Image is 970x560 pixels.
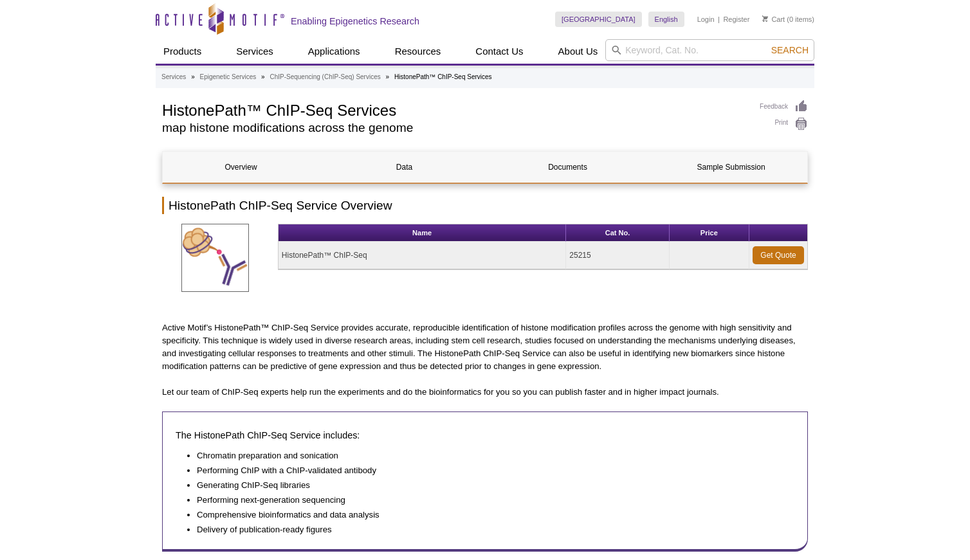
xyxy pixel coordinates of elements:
h2: Enabling Epigenetics Research [291,15,419,27]
li: | [718,12,720,27]
a: Services [228,39,281,64]
input: Keyword, Cat. No. [605,39,814,61]
a: English [648,12,684,27]
a: Cart [762,15,785,24]
a: Get Quote [753,246,804,264]
span: Search [771,45,809,55]
a: ChIP-Sequencing (ChIP-Seq) Services [270,71,380,83]
h1: HistonePath™ ChIP-Seq Services [162,100,747,119]
a: Contact Us [468,39,531,64]
h2: HistonePath ChIP-Seq Service Overview [162,197,808,214]
li: » [386,73,390,80]
li: HistonePath™ ChIP-Seq Services [394,73,492,80]
a: Sample Submission [653,152,809,183]
img: Histone Modifications [181,224,249,292]
th: Name [279,224,567,242]
li: Delivery of publication-ready figures [197,523,782,536]
li: » [191,73,195,80]
li: Chromatin preparation and sonication [197,449,782,462]
td: HistonePath™ ChIP-Seq [279,242,567,269]
button: Search [767,44,812,56]
a: Register [723,15,749,24]
a: Print [760,117,808,131]
a: About Us [551,39,606,64]
a: Epigenetic Services [199,71,256,83]
a: Products [156,39,209,64]
td: 25215 [566,242,669,269]
p: Let our team of ChIP-Seq experts help run the experiments and do the bioinformatics for you so yo... [162,386,808,399]
li: (0 items) [762,12,814,27]
a: Overview [163,152,319,183]
li: Performing ChIP with a ChIP-validated antibody [197,464,782,477]
th: Cat No. [566,224,669,242]
li: Generating ChIP-Seq libraries [197,479,782,492]
li: Comprehensive bioinformatics and data analysis [197,509,782,521]
a: Documents [490,152,646,183]
a: Feedback [760,100,808,114]
th: Price [670,224,749,242]
a: Resources [387,39,449,64]
h2: map histone modifications across the genome [162,122,747,134]
h3: The HistonePath ChIP-Seq Service includes: [176,428,794,443]
a: Applications [300,39,368,64]
li: Performing next-generation sequencing [197,494,782,507]
p: Active Motif’s HistonePath™ ChIP-Seq Service provides accurate, reproducible identification of hi... [162,321,808,373]
a: Data [326,152,482,183]
a: Services [161,71,186,83]
a: [GEOGRAPHIC_DATA] [555,12,642,27]
li: » [261,73,265,80]
img: Your Cart [762,15,768,22]
a: Login [697,15,715,24]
